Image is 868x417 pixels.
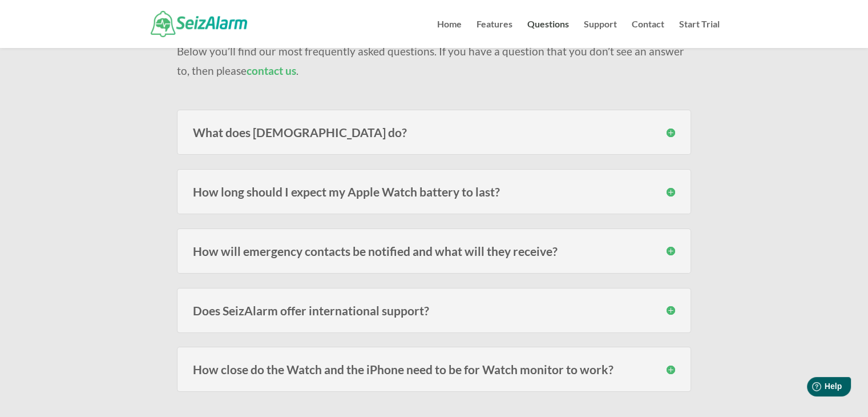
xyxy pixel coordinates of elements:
a: Home [437,20,462,48]
a: Features [477,20,512,48]
h3: How will emergency contacts be notified and what will they receive? [193,245,675,257]
a: Support [584,20,617,48]
img: SeizAlarm [151,11,247,37]
a: Contact [632,20,664,48]
h3: How close do the Watch and the iPhone need to be for Watch monitor to work? [193,363,675,375]
a: Questions [527,20,569,48]
a: contact us [247,64,296,77]
p: Below you’ll find our most frequently asked questions. If you have a question that you don’t see ... [177,42,691,81]
a: Start Trial [679,20,720,48]
h3: How long should I expect my Apple Watch battery to last? [193,186,675,198]
iframe: Help widget launcher [766,372,855,404]
h3: Does SeizAlarm offer international support? [193,304,675,316]
h3: What does [DEMOGRAPHIC_DATA] do? [193,126,675,138]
